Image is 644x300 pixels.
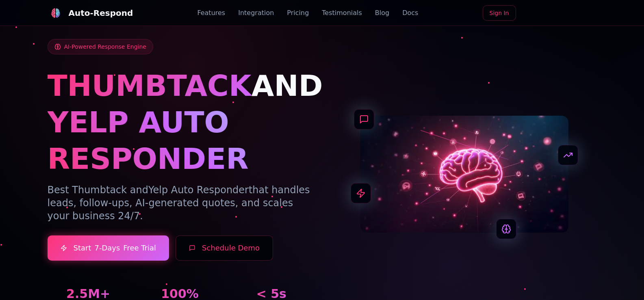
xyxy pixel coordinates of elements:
[48,104,312,177] h1: YELP AUTO RESPONDER
[50,8,60,18] img: logo.svg
[148,184,249,196] span: Yelp Auto Responder
[64,43,146,51] span: AI-Powered Response Engine
[238,8,274,18] a: Integration
[518,4,601,22] iframe: Sign in with Google Button
[197,8,225,18] a: Features
[48,235,169,261] a: Start7-DaysFree Trial
[375,8,389,18] a: Blog
[322,8,362,18] a: Testimonials
[94,242,120,254] span: 7-Days
[48,183,312,222] p: Best Thumbtack and that handles leads, follow-ups, AI-generated quotes, and scales your business ...
[483,5,516,21] a: Sign In
[48,69,252,103] span: THUMBTACK
[402,8,418,18] a: Docs
[252,69,323,103] span: AND
[287,8,309,18] a: Pricing
[176,235,273,261] button: Schedule Demo
[360,116,568,233] img: AI Neural Network Brain
[69,7,133,19] div: Auto-Respond
[48,5,133,21] a: Auto-Respond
